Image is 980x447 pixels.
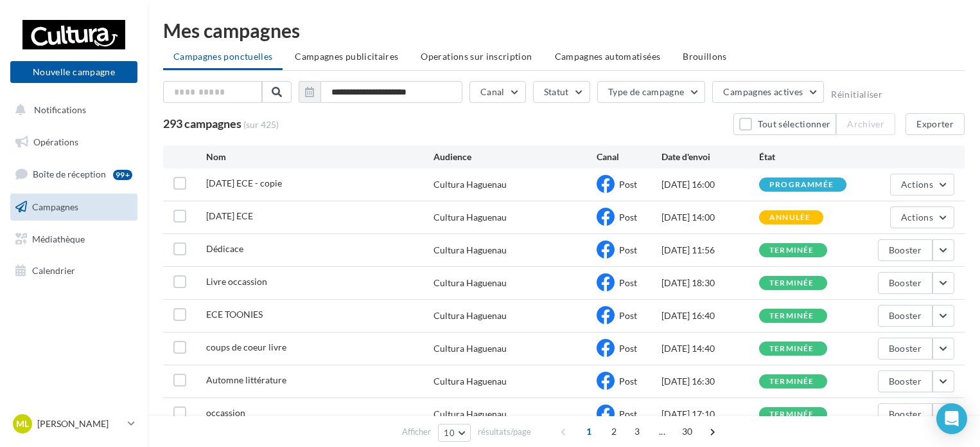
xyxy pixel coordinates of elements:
[661,342,759,355] div: [DATE] 14:40
[10,412,137,436] a: ML [PERSON_NAME]
[10,61,137,83] button: Nouvelle campagne
[619,376,637,387] span: Post
[32,233,85,244] span: Médiathèque
[33,136,78,147] span: Opérations
[769,312,814,320] div: terminée
[402,426,431,438] span: Afficher
[433,151,596,163] div: Audience
[8,226,140,253] a: Médiathèque
[661,151,759,163] div: Date d'envoi
[438,424,471,442] button: 10
[206,342,286,352] span: coups de coeur livre
[723,86,803,97] span: Campagnes actives
[619,212,637,223] span: Post
[444,428,455,438] span: 10
[433,375,507,388] div: Cultura Haguenau
[113,170,132,180] div: 99+
[627,421,647,442] span: 3
[878,403,932,425] button: Booster
[769,378,814,386] div: terminée
[433,342,507,355] div: Cultura Haguenau
[206,407,245,418] span: occassion
[206,309,263,320] span: ECE TOONIES
[433,408,507,421] div: Cultura Haguenau
[16,417,29,430] span: ML
[661,309,759,322] div: [DATE] 16:40
[469,81,526,103] button: Canal
[733,113,836,135] button: Tout sélectionner
[597,81,706,103] button: Type de campagne
[878,338,932,360] button: Booster
[878,272,932,294] button: Booster
[206,178,282,188] span: Halloween ECE - copie
[206,151,434,163] div: Nom
[890,206,954,228] button: Actions
[8,96,135,123] button: Notifications
[597,151,661,163] div: Canal
[579,421,599,442] span: 1
[421,51,532,62] span: Operations sur inscription
[604,421,624,442] span: 2
[206,210,253,221] span: Halloween ECE
[37,417,123,430] p: [PERSON_NAME]
[206,374,286,385] span: Automne littérature
[769,410,814,419] div: terminée
[661,211,759,224] div: [DATE] 14:00
[901,212,933,223] span: Actions
[163,21,965,40] div: Mes campagnes
[206,276,267,287] span: Livre occassion
[878,370,932,392] button: Booster
[295,51,398,62] span: Campagnes publicitaires
[890,174,954,196] button: Actions
[769,279,814,287] div: terminée
[433,211,507,224] div: Cultura Haguenau
[34,104,86,115] span: Notifications
[759,151,857,163] div: État
[769,246,814,255] div: terminée
[769,181,834,189] div: programmée
[661,375,759,388] div: [DATE] 16:30
[243,118,279,131] span: (sur 425)
[555,51,661,62] span: Campagnes automatisées
[619,277,637,288] span: Post
[769,345,814,353] div: terminée
[831,89,882,100] button: Réinitialiser
[478,426,531,438] span: résultats/page
[661,408,759,421] div: [DATE] 17:10
[683,51,727,62] span: Brouillons
[836,113,895,135] button: Archiver
[206,243,243,254] span: Dédicace
[936,403,967,434] div: Open Intercom Messenger
[652,421,672,442] span: ...
[433,277,507,289] div: Cultura Haguenau
[661,277,759,289] div: [DATE] 18:30
[619,244,637,255] span: Post
[712,81,824,103] button: Campagnes actives
[619,343,637,354] span: Post
[906,113,965,135] button: Exporter
[163,116,241,131] span: 293 campagnes
[32,201,78,212] span: Campagnes
[433,309,507,322] div: Cultura Haguenau
[619,179,637,190] span: Post
[33,169,106,179] span: Boîte de réception
[8,257,140,284] a: Calendrier
[661,244,759,257] div: [DATE] 11:56
[769,214,810,222] div: annulée
[433,178,507,191] div: Cultura Haguenau
[8,160,140,188] a: Boîte de réception99+
[619,310,637,321] span: Post
[677,421,698,442] span: 30
[619,408,637,419] span: Post
[433,244,507,257] div: Cultura Haguenau
[32,265,75,276] span: Calendrier
[878,305,932,327] button: Booster
[8,129,140,156] a: Opérations
[661,178,759,191] div: [DATE] 16:00
[8,194,140,221] a: Campagnes
[901,179,933,190] span: Actions
[533,81,590,103] button: Statut
[878,239,932,261] button: Booster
